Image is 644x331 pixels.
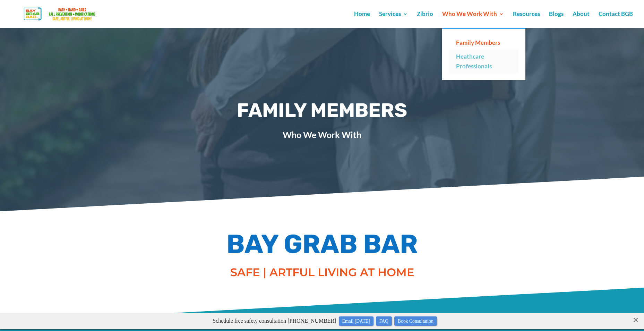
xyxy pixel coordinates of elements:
p: Schedule free safety consultation [PHONE_NUMBER] [17,3,633,14]
a: Resources [513,11,540,28]
a: Who We Work With [442,11,504,28]
close: × [632,2,639,8]
a: Heathcare Professionals [449,50,518,73]
a: Contact BGB [599,11,633,28]
h1: BAY GRAB BAR [65,227,580,265]
a: FAQ [376,3,392,13]
a: Email [DATE] [339,3,373,13]
a: Family Members [449,36,518,50]
a: Services [379,11,408,28]
h1: Family members [187,96,457,128]
a: Blogs [549,11,564,28]
p: SAFE | ARTFUL LIVING AT HOME [218,264,426,281]
a: Book Consultation [394,3,437,13]
a: Zibrio [417,11,433,28]
span: Who We Work With [187,128,457,142]
a: Home [354,11,370,28]
img: Bay Grab Bar [12,5,109,23]
a: About [573,11,590,28]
